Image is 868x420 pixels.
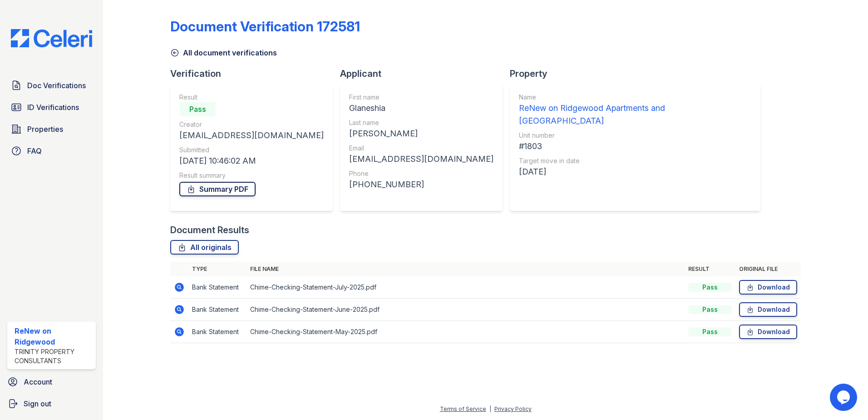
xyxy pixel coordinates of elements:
div: [EMAIL_ADDRESS][DOMAIN_NAME] [179,129,324,142]
td: Chime-Checking-Statement-July-2025.pdf [247,276,685,299]
a: Summary PDF [179,182,256,196]
div: [DATE] 10:46:02 AM [179,155,324,167]
div: | [489,405,491,412]
span: ID Verifications [27,102,79,113]
a: All originals [170,240,239,255]
div: Result [179,93,324,102]
div: Verification [170,67,340,80]
span: Doc Verifications [27,80,86,91]
a: Doc Verifications [7,76,96,95]
a: Sign out [4,395,99,413]
td: Bank Statement [188,321,247,343]
div: ReNew on Ridgewood Apartments and [GEOGRAPHIC_DATA] [519,102,751,127]
a: Download [739,302,797,317]
div: ReNew on Ridgewood [15,325,92,347]
div: Target move in date [519,156,751,165]
div: Submitted [179,145,324,155]
div: Pass [688,305,732,314]
th: Type [188,262,247,276]
a: Properties [7,120,96,138]
div: Pass [179,102,216,116]
th: File name [247,262,685,276]
img: CE_Logo_Blue-a8612792a0a2168367f1c8372b55b34899dd931a85d93a1a3d3e32e68fde9ad4.png [4,29,99,47]
div: Pass [688,283,732,292]
a: All document verifications [170,47,277,58]
td: Chime-Checking-Statement-May-2025.pdf [247,321,685,343]
span: Account [24,376,52,387]
div: Glaneshia [349,102,493,115]
div: #1803 [519,140,751,153]
td: Chime-Checking-Statement-June-2025.pdf [247,299,685,321]
div: Name [519,93,751,102]
div: [PERSON_NAME] [349,127,493,140]
th: Result [685,262,735,276]
td: Bank Statement [188,299,247,321]
iframe: chat widget [830,384,859,411]
a: FAQ [7,142,96,160]
div: Trinity Property Consultants [15,347,92,365]
div: Document Results [170,224,249,236]
div: [EMAIL_ADDRESS][DOMAIN_NAME] [349,153,493,165]
a: Privacy Policy [494,405,532,412]
span: FAQ [27,145,42,156]
span: Properties [27,124,63,135]
a: Name ReNew on Ridgewood Apartments and [GEOGRAPHIC_DATA] [519,93,751,127]
a: ID Verifications [7,98,96,116]
div: Unit number [519,131,751,140]
div: Property [510,67,768,80]
span: Sign out [24,398,51,409]
div: Creator [179,120,324,129]
div: Pass [688,327,732,336]
div: Document Verification 172581 [170,18,360,35]
div: Email [349,144,493,153]
div: Phone [349,169,493,178]
a: Terms of Service [440,405,486,412]
th: Original file [735,262,801,276]
div: Applicant [340,67,510,80]
div: Last name [349,118,493,127]
div: Result summary [179,171,324,180]
a: Account [4,373,99,391]
div: [PHONE_NUMBER] [349,178,493,191]
td: Bank Statement [188,276,247,299]
a: Download [739,280,797,295]
div: First name [349,93,493,102]
div: [DATE] [519,165,751,178]
a: Download [739,325,797,339]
